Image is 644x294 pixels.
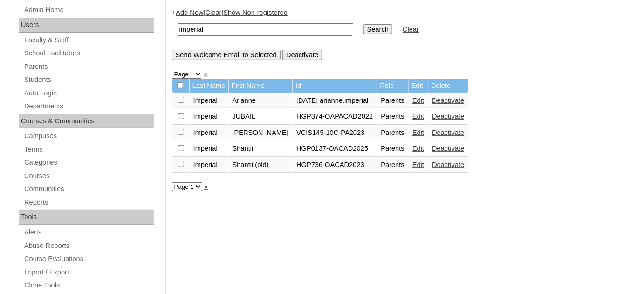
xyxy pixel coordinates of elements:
[23,253,154,265] a: Course Evaluations
[432,97,464,104] a: Deactivate
[293,125,377,141] td: VCIS145-10C-PA2023
[377,79,408,93] td: Role
[412,161,424,168] a: Edit
[412,97,424,104] a: Edit
[19,18,154,33] div: Users
[178,23,353,36] input: Search
[432,113,464,120] a: Deactivate
[409,79,428,93] td: Edit
[282,50,322,60] input: Deactivate
[19,114,154,129] div: Courses & Communities
[377,157,408,173] td: Parents
[23,267,154,278] a: Import / Export
[23,240,154,252] a: Abuse Reports
[23,87,154,99] a: Auto Login
[190,109,228,125] td: Imperial
[428,79,468,93] td: Delete
[172,8,633,60] div: + | |
[229,93,293,109] td: Arianne
[23,170,154,182] a: Courses
[190,93,228,109] td: Imperial
[23,74,154,86] a: Students
[293,93,377,109] td: [DATE] arianne.imperial
[229,109,293,125] td: JUBAIL
[363,24,392,34] input: Search
[432,161,464,168] a: Deactivate
[23,157,154,168] a: Categories
[412,145,424,152] a: Edit
[23,144,154,155] a: Terms
[190,141,228,157] td: Imperial
[190,79,228,93] td: Last Name
[23,130,154,142] a: Campuses
[432,145,464,152] a: Deactivate
[176,9,203,16] a: Add New
[23,47,154,59] a: School Facilitators
[190,125,228,141] td: Imperial
[23,61,154,73] a: Parents
[23,34,154,46] a: Faculty & Staff
[293,141,377,157] td: HGP0137-OACAD2025
[377,141,408,157] td: Parents
[172,50,281,60] input: Send Welcome Email to Selected
[19,210,154,225] div: Tools
[229,125,293,141] td: [PERSON_NAME]
[23,183,154,195] a: Communities
[23,4,154,16] a: Admin Home
[293,109,377,125] td: HGP374-OAPACAD2022
[204,183,208,190] a: »
[293,79,377,93] td: Id
[204,70,208,78] a: »
[229,157,293,173] td: Shantii (old)
[377,109,408,125] td: Parents
[412,113,424,120] a: Edit
[377,93,408,109] td: Parents
[377,125,408,141] td: Parents
[223,9,288,16] a: Show Non-registered
[206,9,222,16] a: Clear
[229,79,293,93] td: First Name
[190,157,228,173] td: Imperial
[23,227,154,238] a: Alerts
[229,141,293,157] td: Shantii
[412,129,424,136] a: Edit
[23,280,154,291] a: Clone Tools
[432,129,464,136] a: Deactivate
[293,157,377,173] td: HGP736-OACAD2023
[23,197,154,208] a: Reports
[23,100,154,112] a: Departments
[403,26,419,33] a: Clear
